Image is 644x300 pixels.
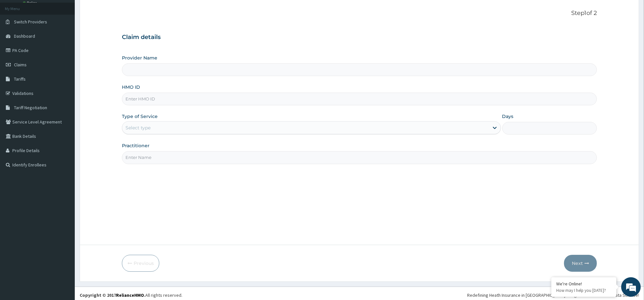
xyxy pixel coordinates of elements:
[116,292,144,298] a: RelianceHMO
[122,34,597,41] h3: Claim details
[125,124,151,131] div: Select type
[14,33,35,39] span: Dashboard
[80,292,145,298] strong: Copyright © 2017 .
[14,19,47,25] span: Switch Providers
[467,292,639,298] div: Redefining Heath Insurance in [GEOGRAPHIC_DATA] using Telemedicine and Data Science!
[122,84,140,90] label: HMO ID
[122,93,597,105] input: Enter HMO ID
[122,113,158,120] label: Type of Service
[23,1,38,5] a: Online
[502,113,514,120] label: Days
[14,105,47,111] span: Tariff Negotiation
[556,281,611,287] div: We're Online!
[122,255,159,272] button: Previous
[14,62,27,68] span: Claims
[122,151,597,164] input: Enter Name
[122,10,597,17] p: Step 1 of 2
[564,255,597,272] button: Next
[556,288,611,293] p: How may I help you today?
[122,55,157,61] label: Provider Name
[14,76,26,82] span: Tariffs
[122,142,150,149] label: Practitioner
